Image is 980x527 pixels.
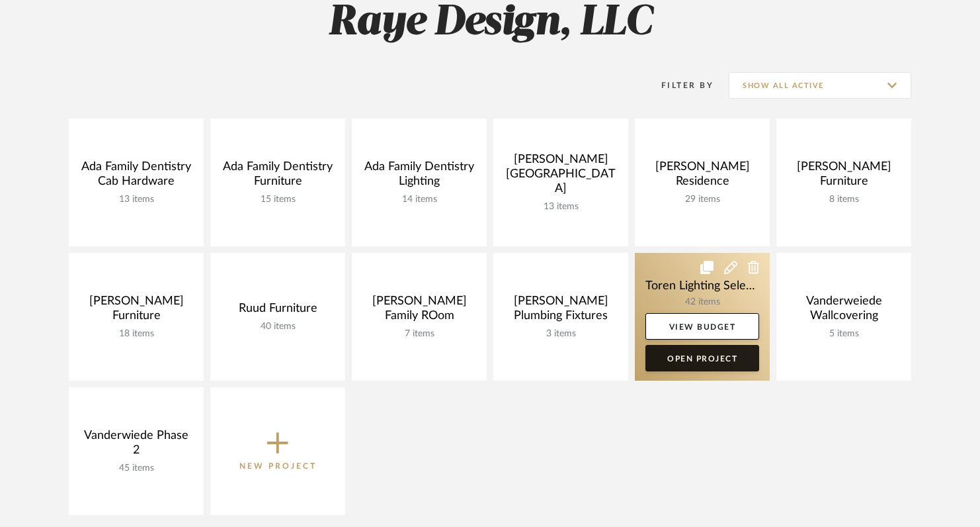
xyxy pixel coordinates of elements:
div: 15 items [221,194,335,205]
div: 14 items [362,194,476,205]
div: 13 items [504,201,618,213]
div: 7 items [362,328,476,340]
div: [PERSON_NAME] [GEOGRAPHIC_DATA] [504,152,618,201]
div: Vanderweiede Wallcovering [787,294,901,328]
div: Ada Family Dentistry Cab Hardware [79,160,193,194]
div: Filter By [644,79,714,92]
div: 3 items [504,328,618,340]
div: 29 items [645,194,759,205]
div: 45 items [79,463,193,474]
div: Ruud Furniture [221,301,335,321]
div: Ada Family Dentistry Lighting [362,160,476,194]
a: View Budget [645,313,759,340]
div: [PERSON_NAME] Plumbing Fixtures [504,294,618,328]
div: 18 items [79,328,193,340]
p: New Project [239,459,317,473]
button: New Project [210,387,345,515]
div: [PERSON_NAME] Residence [645,160,759,194]
div: Vanderwiede Phase 2 [79,428,193,463]
a: Open Project [645,345,759,371]
div: 8 items [787,194,901,205]
div: 5 items [787,328,901,340]
div: [PERSON_NAME] Furniture [787,160,901,194]
div: Ada Family Dentistry Furniture [221,160,335,194]
div: 40 items [221,321,335,332]
div: [PERSON_NAME] Furniture [79,294,193,328]
div: [PERSON_NAME] Family ROom [362,294,476,328]
div: 13 items [79,194,193,205]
